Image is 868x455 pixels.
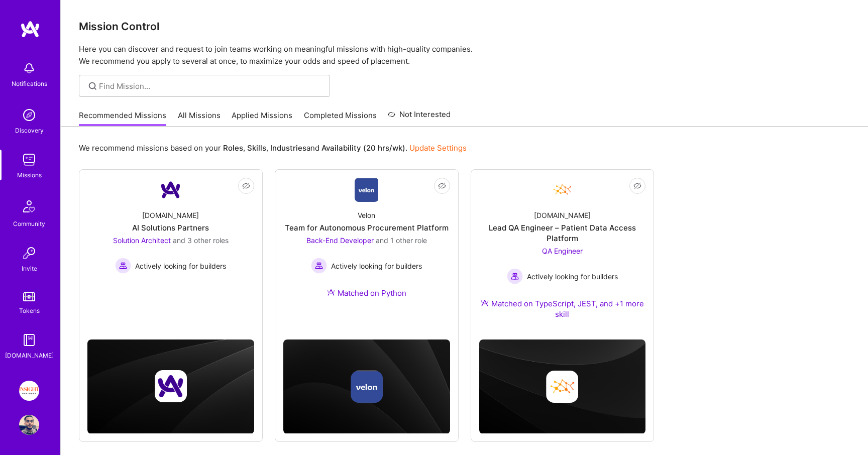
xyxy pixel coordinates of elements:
img: Company Logo [355,178,378,202]
img: Invite [19,243,39,263]
b: Availability (20 hrs/wk) [321,143,405,153]
p: We recommend missions based on your , , and . [79,143,467,153]
div: Matched on Python [327,288,406,298]
img: logo [20,20,40,38]
div: Missions [17,170,42,180]
img: Actively looking for builders [311,258,327,274]
img: bell [19,58,39,78]
div: Lead QA Engineer – Patient Data Access Platform [479,222,646,244]
img: cover [87,339,254,434]
img: discovery [19,105,39,125]
div: Team for Autonomous Procurement Platform [285,222,449,233]
a: Not Interested [388,108,451,127]
img: User Avatar [19,415,39,435]
img: guide book [19,330,39,350]
span: QA Engineer [542,247,583,255]
div: [DOMAIN_NAME] [534,210,591,220]
b: Industries [270,143,306,153]
img: Ateam Purple Icon [327,288,335,296]
div: Community [13,218,45,229]
i: icon EyeClosed [633,182,641,190]
div: [DOMAIN_NAME] [5,350,54,361]
img: teamwork [19,150,39,170]
p: Here you can discover and request to join teams working on meaningful missions with high-quality ... [79,43,850,67]
a: Recommended Missions [79,110,166,127]
img: cover [479,339,646,434]
div: Tokens [19,305,40,316]
span: Actively looking for builders [331,261,422,271]
h3: Mission Control [79,20,850,33]
span: and 1 other role [376,236,427,245]
b: Skills [247,143,266,153]
span: Solution Architect [113,236,171,245]
img: Actively looking for builders [115,258,131,274]
img: Company logo [155,370,187,402]
b: Roles [223,143,243,153]
span: Actively looking for builders [135,261,226,271]
a: Company Logo[DOMAIN_NAME]Lead QA Engineer – Patient Data Access PlatformQA Engineer Actively look... [479,178,646,331]
i: icon EyeClosed [242,182,250,190]
img: Company logo [351,371,383,403]
img: Community [17,194,41,218]
a: Insight Partners: Data & AI - Sourcing [17,381,42,401]
a: Update Settings [409,143,467,153]
a: User Avatar [17,415,42,435]
img: Company Logo [159,178,183,202]
div: AI Solutions Partners [132,222,209,233]
img: Insight Partners: Data & AI - Sourcing [19,381,39,401]
img: Ateam Purple Icon [481,299,489,307]
span: Back-End Developer [306,236,374,245]
input: overall type: UNKNOWN_TYPE server type: NO_SERVER_DATA heuristic type: UNKNOWN_TYPE label: Find M... [99,81,322,91]
img: Company logo [546,371,578,403]
div: Discovery [15,125,44,136]
div: [DOMAIN_NAME] [142,210,199,220]
a: Company Logo[DOMAIN_NAME]AI Solutions PartnersSolution Architect and 3 other rolesActively lookin... [87,178,254,301]
div: Notifications [12,78,47,89]
img: Company Logo [550,178,574,202]
div: Invite [22,263,37,274]
span: and 3 other roles [173,236,229,245]
img: cover [283,339,450,434]
i: icon EyeClosed [438,182,446,190]
div: Velon [358,210,375,220]
a: Completed Missions [304,110,377,127]
a: Company LogoVelonTeam for Autonomous Procurement PlatformBack-End Developer and 1 other roleActiv... [283,178,450,310]
a: Applied Missions [232,110,292,127]
i: icon SearchGrey [87,80,98,92]
span: Actively looking for builders [527,271,618,282]
img: Actively looking for builders [507,268,523,284]
div: Matched on TypeScript, JEST, and +1 more skill [479,298,646,319]
a: All Missions [178,110,221,127]
img: tokens [23,292,35,301]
